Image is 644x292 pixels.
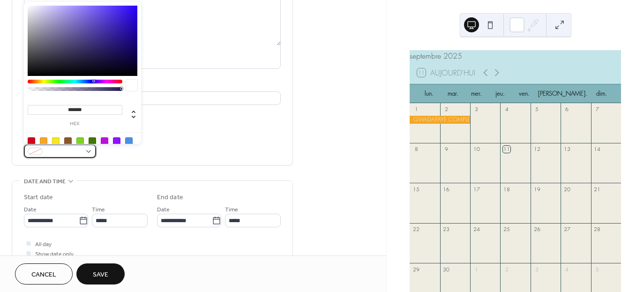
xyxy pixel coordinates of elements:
[412,266,419,273] div: 29
[31,270,56,280] span: Cancel
[92,205,105,215] span: Time
[40,137,47,145] div: #F5A623
[441,84,465,103] div: mar.
[443,226,450,233] div: 23
[563,146,570,153] div: 13
[443,146,450,153] div: 9
[410,116,470,124] div: GWADAPAYE COMPLET
[24,193,53,202] div: Start date
[533,146,540,153] div: 12
[157,193,183,202] div: End date
[473,266,480,273] div: 1
[225,205,238,215] span: Time
[93,270,108,280] span: Save
[28,121,122,127] label: hex
[594,106,601,113] div: 7
[125,137,133,145] div: #4A90E2
[417,84,441,103] div: lun.
[76,137,84,145] div: #7ED321
[503,266,510,273] div: 2
[443,106,450,113] div: 2
[533,186,540,193] div: 19
[503,226,510,233] div: 25
[563,266,570,273] div: 4
[563,226,570,233] div: 27
[35,249,74,259] span: Show date only
[503,146,510,153] div: 11
[503,186,510,193] div: 18
[594,186,601,193] div: 21
[533,106,540,113] div: 5
[443,186,450,193] div: 16
[64,137,72,145] div: #8B572A
[24,177,66,187] span: Date and time
[28,137,35,145] div: #D0021B
[52,137,60,145] div: #F8E71C
[101,137,108,145] div: #BD10E0
[113,137,120,145] div: #9013FE
[412,186,419,193] div: 15
[35,240,52,249] span: All day
[473,106,480,113] div: 3
[443,266,450,273] div: 30
[590,84,614,103] div: dim.
[465,84,489,103] div: mer.
[157,205,170,215] span: Date
[412,106,419,113] div: 1
[488,84,512,103] div: jeu.
[533,266,540,273] div: 3
[473,186,480,193] div: 17
[536,84,590,103] div: [PERSON_NAME].
[24,205,37,215] span: Date
[594,226,601,233] div: 28
[594,266,601,273] div: 5
[503,106,510,113] div: 4
[473,226,480,233] div: 24
[89,137,96,145] div: #417505
[412,146,419,153] div: 8
[410,50,621,61] div: septembre 2025
[76,263,125,285] button: Save
[24,80,279,90] div: Location
[533,226,540,233] div: 26
[594,146,601,153] div: 14
[15,263,73,285] button: Cancel
[412,226,419,233] div: 22
[512,84,536,103] div: ven.
[473,146,480,153] div: 10
[563,186,570,193] div: 20
[563,106,570,113] div: 6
